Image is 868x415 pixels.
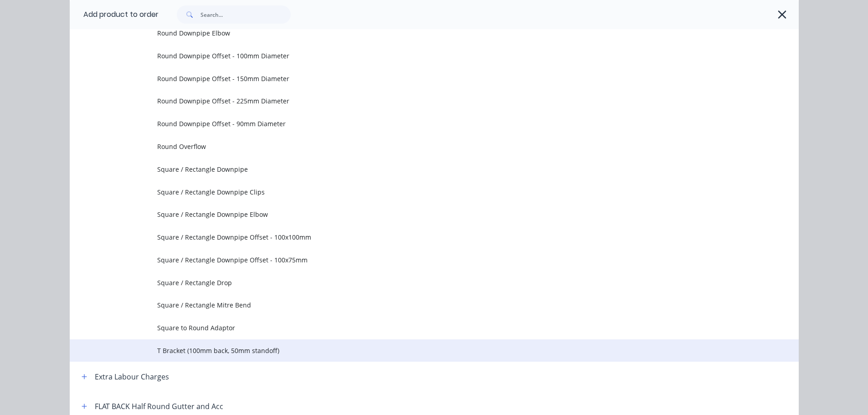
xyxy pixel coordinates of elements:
span: T Bracket (100mm back, 50mm standoff) [157,346,670,355]
span: Square / Rectangle Downpipe Offset - 100x75mm [157,255,670,265]
span: Square / Rectangle Downpipe Elbow [157,210,670,219]
span: Square / Rectangle Downpipe Offset - 100x100mm [157,232,670,242]
span: Square / Rectangle Drop [157,278,670,287]
input: Search... [200,5,291,24]
span: Round Overflow [157,142,670,151]
span: Round Downpipe Offset - 150mm Diameter [157,74,670,83]
span: Round Downpipe Offset - 100mm Diameter [157,51,670,61]
span: Round Downpipe Elbow [157,28,670,38]
div: Extra Labour Charges [95,371,169,382]
span: Square / Rectangle Downpipe [157,164,670,174]
span: Square / Rectangle Mitre Bend [157,300,670,310]
div: FLAT BACK Half Round Gutter and Acc [95,401,223,412]
span: Square / Rectangle Downpipe Clips [157,187,670,197]
span: Square to Round Adaptor [157,323,670,333]
span: Round Downpipe Offset - 90mm Diameter [157,119,670,128]
span: Round Downpipe Offset - 225mm Diameter [157,96,670,106]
